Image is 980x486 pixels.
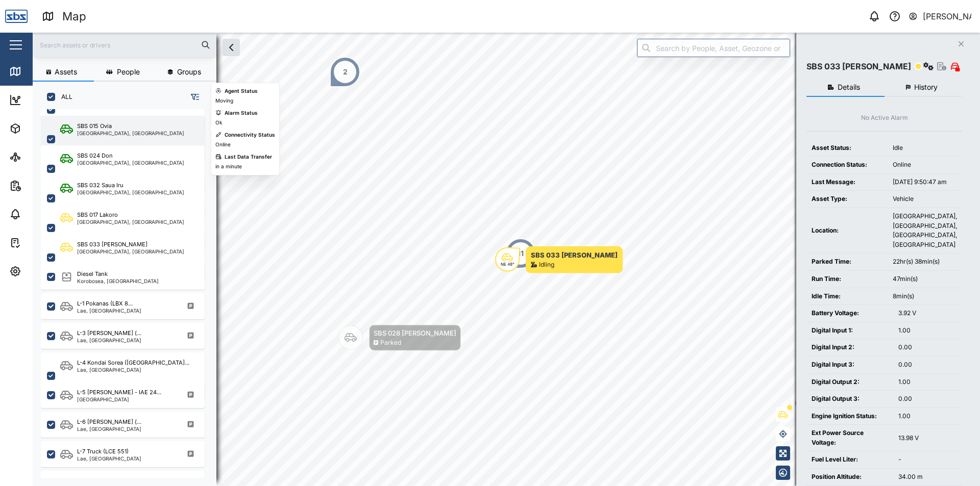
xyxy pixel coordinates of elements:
div: Lae, [GEOGRAPHIC_DATA] [77,456,141,461]
div: SBS 028 [PERSON_NAME] [374,328,456,338]
div: 2 [343,66,348,78]
div: Map [62,8,86,25]
span: History [914,84,938,91]
div: Alarm Status [225,109,258,117]
div: Lae, [GEOGRAPHIC_DATA] [77,367,189,372]
div: Map marker [789,390,876,416]
div: SBS 033 [PERSON_NAME] [806,60,911,73]
div: Agent Status [225,87,258,95]
div: Digital Output 2: [812,377,888,387]
div: SBS 015 Ovia [77,122,112,131]
div: [DATE] 9:50:47 am [893,177,957,187]
input: Search assets or drivers [39,37,210,53]
div: Alarms [27,209,58,220]
div: Lae, [GEOGRAPHIC_DATA] [77,426,141,431]
div: Dashboard [27,94,72,106]
div: Online [215,141,231,149]
div: - [898,455,957,465]
button: [PERSON_NAME] [908,9,972,23]
div: Ext Power Source Voltage: [812,428,888,447]
div: 47min(s) [893,274,957,284]
div: Sites [27,151,51,163]
div: 34.00 m [898,472,957,482]
div: Digital Input 3: [812,360,888,370]
div: 13.98 V [898,433,957,443]
div: Last Data Transfer [225,153,272,161]
div: Tasks [27,237,55,248]
div: 0.00 [898,360,957,370]
div: No Active Alarm [861,113,908,123]
div: Vehicle [893,194,957,204]
div: Map [27,66,50,77]
div: L-5 [PERSON_NAME] - IAE 24... [77,388,161,397]
div: [GEOGRAPHIC_DATA], [GEOGRAPHIC_DATA] [77,131,184,136]
div: Connectivity Status [225,131,275,139]
div: 22hr(s) 38min(s) [893,257,957,267]
div: 8min(s) [893,292,957,301]
div: Asset Status: [812,143,883,153]
img: Main Logo [5,5,28,28]
span: Groups [177,68,201,75]
div: 1.00 [898,377,957,387]
div: [GEOGRAPHIC_DATA], [GEOGRAPHIC_DATA] [77,249,184,254]
div: Map marker [338,325,461,351]
div: grid [41,109,216,478]
div: Diesel Tank [77,270,108,278]
div: L-7 Truck (LCE 551) [77,447,129,456]
div: Position Altitude: [812,472,888,482]
span: People [117,68,140,75]
div: Idle [893,143,957,153]
div: 0.00 [898,343,957,352]
div: 3.92 V [898,309,957,318]
div: Parked [380,338,401,348]
div: [GEOGRAPHIC_DATA], [GEOGRAPHIC_DATA] [77,160,184,165]
div: SBS 033 [PERSON_NAME] [531,250,618,260]
div: SBS 017 Lakoro [77,211,118,219]
div: SBS 032 Saua Iru [77,181,124,190]
label: ALL [55,93,72,101]
div: L-3 [PERSON_NAME] (... [77,329,141,338]
div: SBS 033 [PERSON_NAME] [77,240,148,249]
div: L-6 [PERSON_NAME] (... [77,418,141,426]
div: Idle Time: [812,292,883,301]
div: Fuel Level Liter: [812,455,888,465]
div: Asset Type: [812,194,883,204]
div: Map marker [495,246,623,273]
div: Engine Ignition Status: [812,412,888,421]
div: Online [893,160,957,170]
div: Connection Status: [812,160,883,170]
div: Last Message: [812,177,883,187]
div: [GEOGRAPHIC_DATA], [GEOGRAPHIC_DATA], [GEOGRAPHIC_DATA], [GEOGRAPHIC_DATA] [893,212,957,249]
div: Map marker [330,57,360,87]
div: Battery Voltage: [812,309,888,318]
div: L-1 Pokanas (LBX 8... [77,299,133,308]
div: Digital Output 3: [812,394,888,404]
div: [GEOGRAPHIC_DATA] [77,397,161,402]
div: Moving [215,97,233,105]
div: 0.00 [898,394,957,404]
div: 1.00 [898,326,957,336]
div: Idling [539,260,554,270]
span: Details [838,84,860,91]
div: [GEOGRAPHIC_DATA], [GEOGRAPHIC_DATA] [77,219,184,224]
div: Digital Input 2: [812,343,888,352]
div: 1.00 [898,412,957,421]
div: Lae, [GEOGRAPHIC_DATA] [77,308,141,313]
div: Ok [215,119,222,127]
div: Map marker [505,238,536,269]
input: Search by People, Asset, Geozone or Place [637,39,790,57]
div: Digital Input 1: [812,326,888,336]
canvas: Map [33,33,980,486]
div: Location: [812,226,883,236]
div: Run Time: [812,274,883,284]
div: Lae, [GEOGRAPHIC_DATA] [77,338,141,343]
div: NE 48° [501,262,514,266]
div: SBS 009 [PERSON_NAME]... [77,477,152,485]
div: [PERSON_NAME] [923,10,972,23]
div: Assets [27,123,58,134]
div: SBS 024 Don [77,151,113,160]
div: Reports [27,180,61,191]
div: [GEOGRAPHIC_DATA], [GEOGRAPHIC_DATA] [77,190,184,195]
div: in a minute [215,163,242,171]
div: Parked Time: [812,257,883,267]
